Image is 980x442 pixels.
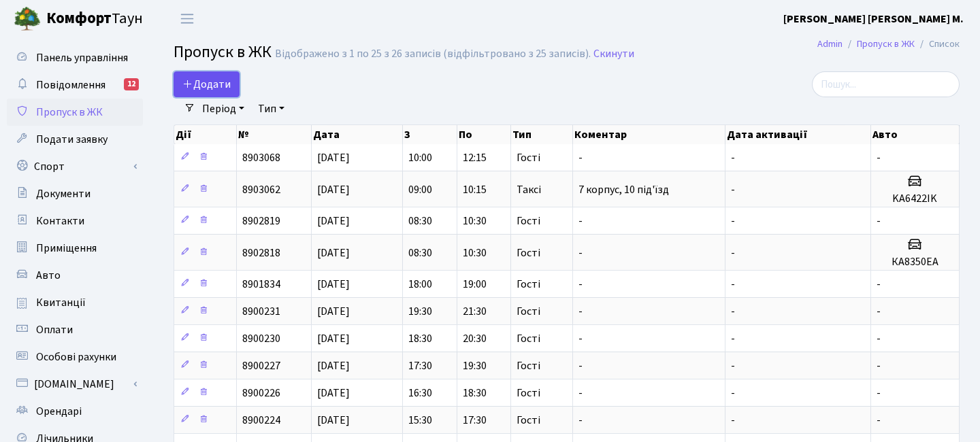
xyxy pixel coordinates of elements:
span: 08:30 [408,245,432,260]
span: [DATE] [317,331,350,346]
span: - [578,277,583,292]
span: - [578,331,583,346]
span: - [877,331,881,346]
span: - [877,150,881,165]
span: 8903068 [242,150,280,165]
span: - [877,413,881,428]
span: 7 корпус, 10 під'їзд [578,182,669,197]
a: Пропуск в ЖК [7,99,143,126]
span: [DATE] [317,358,350,373]
span: 8901834 [242,277,280,292]
span: 10:30 [463,214,487,228]
img: logo.png [14,5,41,33]
span: 15:30 [408,413,432,428]
span: 19:30 [408,304,432,319]
span: - [731,304,735,319]
a: Додати [174,71,240,97]
span: - [731,413,735,428]
span: 18:00 [408,277,432,292]
b: Комфорт [46,7,112,29]
span: 17:30 [408,358,432,373]
th: Дата [312,125,403,144]
span: - [731,182,735,197]
span: - [731,331,735,346]
span: 21:30 [463,304,487,319]
button: Переключити навігацію [170,7,204,30]
span: - [877,386,881,401]
span: Гості [517,279,540,290]
h5: KA6422IK [877,192,953,205]
span: - [578,386,583,401]
span: 12:15 [463,150,487,165]
a: Орендарі [7,398,143,425]
a: Тип [252,97,290,120]
span: Авто [36,268,61,283]
a: Оплати [7,316,143,343]
span: Приміщення [36,241,97,256]
span: 17:30 [463,413,487,428]
span: - [877,277,881,292]
span: [DATE] [317,413,350,428]
a: Приміщення [7,235,143,262]
span: 09:00 [408,182,432,197]
span: Контакти [36,214,84,228]
span: - [578,150,583,165]
span: Орендарі [36,404,82,419]
span: 8900227 [242,358,280,373]
a: Авто [7,262,143,289]
span: Повідомлення [36,78,105,92]
span: - [877,304,881,319]
a: Особові рахунки [7,343,143,371]
span: - [578,214,583,228]
span: [DATE] [317,304,350,319]
span: 8900231 [242,304,280,319]
span: Гості [517,306,540,317]
span: 18:30 [408,331,432,346]
h5: КА8350ЕА [877,256,953,269]
th: З [403,125,457,144]
span: 8900224 [242,413,280,428]
span: Гості [517,388,540,398]
span: Гості [517,216,540,226]
span: Гості [517,360,540,371]
a: Документи [7,180,143,207]
a: [DOMAIN_NAME] [7,371,143,398]
a: Повідомлення12 [7,71,143,99]
span: - [731,358,735,373]
input: Пошук... [812,71,960,97]
span: Гості [517,248,540,258]
span: 10:15 [463,182,487,197]
a: [PERSON_NAME] [PERSON_NAME] М. [783,11,964,27]
th: Дії [174,125,237,144]
span: 08:30 [408,214,432,228]
span: 10:30 [463,245,487,260]
span: - [731,150,735,165]
span: [DATE] [317,277,350,292]
span: Квитанції [36,295,86,310]
span: - [578,413,583,428]
div: Відображено з 1 по 25 з 26 записів (відфільтровано з 25 записів). [275,48,591,61]
a: Контакти [7,207,143,235]
span: 16:30 [408,386,432,401]
a: Скинути [593,48,634,61]
span: Додати [182,77,231,92]
th: По [457,125,512,144]
th: № [237,125,312,144]
span: [DATE] [317,150,350,165]
span: 8900226 [242,386,280,401]
th: Тип [511,125,572,144]
span: Таун [46,7,143,31]
span: Гості [517,152,540,163]
span: - [578,358,583,373]
span: - [731,214,735,228]
span: - [578,245,583,260]
span: Подати заявку [36,132,108,147]
span: 19:30 [463,358,487,373]
a: Спорт [7,153,143,180]
span: Пропуск в ЖК [174,40,272,64]
span: 20:30 [463,331,487,346]
span: [DATE] [317,214,350,228]
span: Таксі [517,184,541,195]
span: [DATE] [317,182,350,197]
span: [DATE] [317,386,350,401]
